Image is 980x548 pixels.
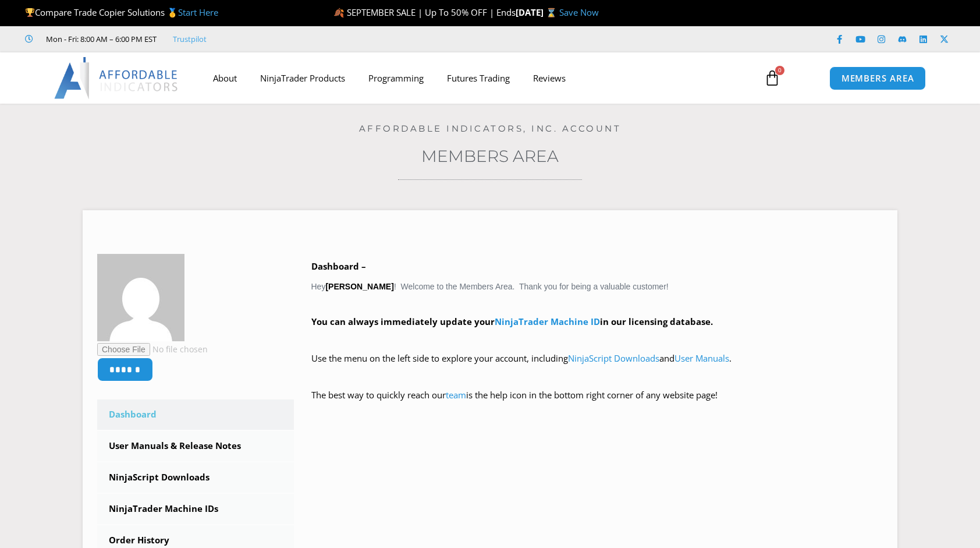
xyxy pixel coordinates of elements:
[775,66,784,75] span: 0
[357,65,435,91] a: Programming
[435,65,521,91] a: Futures Trading
[43,32,157,46] span: Mon - Fri: 8:00 AM – 6:00 PM EST
[333,6,516,18] span: 🍂 SEPTEMBER SALE | Up To 50% OFF | Ends
[97,462,294,493] a: NinjaScript Downloads
[516,6,559,18] strong: [DATE] ⌛
[495,316,600,327] a: NinjaTrader Machine ID
[747,61,798,95] a: 0
[26,8,34,17] img: 🏆
[97,431,294,461] a: User Manuals & Release Notes
[559,6,599,18] a: Save Now
[178,6,218,18] a: Start Here
[97,254,184,341] img: aad6eafd58ada58f8f8c0fc8d3cf44d7ffa1ee9add2a97e78e338c88a1b7f4fe
[446,389,466,401] a: team
[201,65,751,91] nav: Menu
[54,57,179,99] img: LogoAI | Affordable Indicators – NinjaTrader
[311,351,883,383] p: Use the menu on the left side to explore your account, including and .
[311,387,883,420] p: The best way to quickly reach our is the help icon in the bottom right corner of any website page!
[568,352,659,364] a: NinjaScript Downloads
[359,123,622,134] a: Affordable Indicators, Inc. Account
[97,494,294,524] a: NinjaTrader Machine IDs
[97,399,294,430] a: Dashboard
[201,65,248,91] a: About
[674,352,729,364] a: User Manuals
[829,66,926,90] a: MEMBERS AREA
[173,32,207,46] a: Trustpilot
[311,259,883,420] div: Hey ! Welcome to the Members Area. Thank you for being a valuable customer!
[421,146,559,166] a: Members Area
[25,6,218,18] span: Compare Trade Copier Solutions 🥇
[311,316,713,327] strong: You can always immediately update your in our licensing database.
[311,260,366,272] b: Dashboard –
[521,65,577,91] a: Reviews
[248,65,357,91] a: NinjaTrader Products
[325,282,393,291] strong: [PERSON_NAME]
[841,74,914,83] span: MEMBERS AREA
